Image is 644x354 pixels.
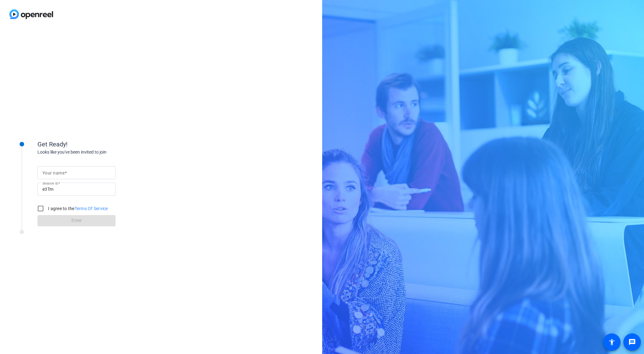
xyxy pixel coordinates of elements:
label: I agree to the [47,205,108,212]
mat-icon: accessibility [608,338,616,346]
a: Terms Of Service [75,206,108,211]
div: Get Ready! [37,140,162,149]
div: Looks like you've been invited to join [37,149,162,155]
mat-icon: message [628,338,636,346]
mat-label: Your name [42,170,65,175]
mat-label: Session ID [42,181,58,185]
